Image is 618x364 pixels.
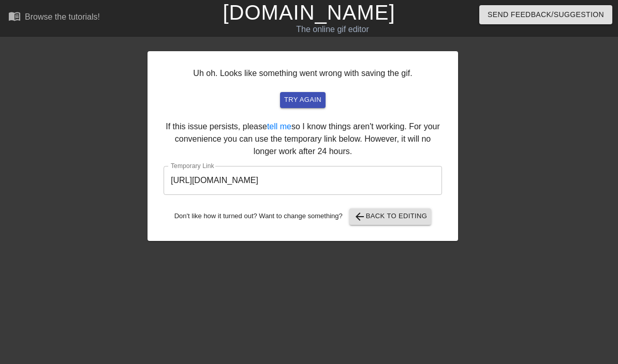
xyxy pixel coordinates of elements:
a: Browse the tutorials! [8,10,100,26]
input: bare [164,166,442,195]
div: Don't like how it turned out? Want to change something? [164,208,442,225]
span: Back to Editing [354,210,428,223]
button: Send Feedback/Suggestion [479,5,612,24]
button: try again [280,92,326,108]
button: Back to Editing [349,208,432,225]
a: tell me [267,122,291,131]
span: Send Feedback/Suggestion [488,8,604,21]
span: arrow_back [354,210,366,223]
span: try again [284,94,321,106]
a: [DOMAIN_NAME] [223,1,395,24]
div: The online gif editor [211,23,454,36]
span: menu_book [8,10,21,22]
div: Browse the tutorials! [25,12,100,21]
div: Uh oh. Looks like something went wrong with saving the gif. If this issue persists, please so I k... [148,51,458,241]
